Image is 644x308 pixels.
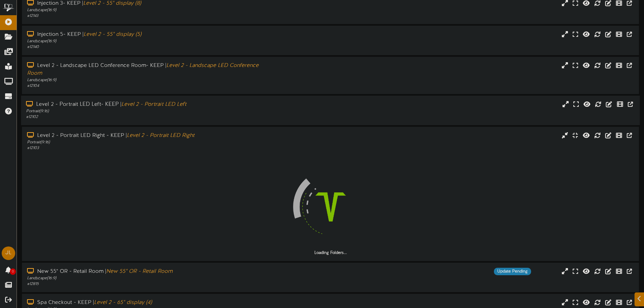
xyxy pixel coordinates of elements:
[27,63,259,76] i: Level 2 - Landscape LED Conference Room
[26,109,274,114] div: Portrait ( 9:16 )
[83,0,141,6] i: Level 2 - 55" display (8)
[26,114,274,120] div: # 12102
[27,44,274,50] div: # 12140
[27,39,274,44] div: Landscape ( 16:9 )
[27,281,274,287] div: # 12815
[26,101,274,109] div: Level 2 - Portrait LED Left- KEEP |
[106,268,172,275] i: New 55" OR - Retail Room
[27,145,274,151] div: # 12103
[84,31,141,38] i: Level 2 - 55" display (5)
[27,31,274,39] div: Injection 5- KEEP |
[2,246,15,260] div: JL
[27,268,274,276] div: New 55" OR - Retail Room |
[127,133,194,139] i: Level 2 - Portrait LED Right
[494,268,531,275] div: Update Pending
[27,140,274,145] div: Portrait ( 9:16 )
[27,276,274,281] div: Landscape ( 16:9 )
[27,83,274,89] div: # 12104
[27,13,274,19] div: # 12143
[27,62,274,77] div: Level 2 - Landscape LED Conference Room- KEEP |
[27,7,274,13] div: Landscape ( 16:9 )
[287,164,374,250] img: loading-spinner-4.png
[94,300,152,306] i: Level 2 - 65" display (4)
[27,299,274,307] div: Spa Checkout - KEEP |
[314,251,347,255] strong: Loading Folders...
[27,132,274,140] div: Level 2 - Portrait LED Right - KEEP |
[27,77,274,83] div: Landscape ( 16:9 )
[10,268,16,275] span: 0
[121,101,186,108] i: Level 2 - Portrait LED Left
